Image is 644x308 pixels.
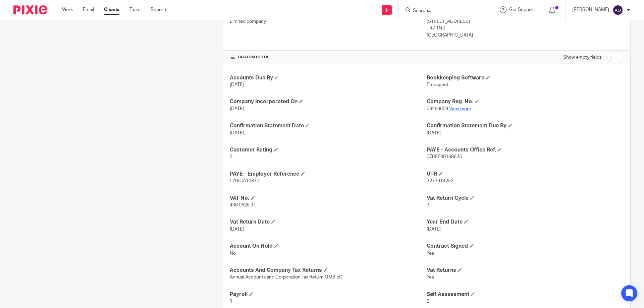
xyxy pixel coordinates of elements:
[230,203,256,207] span: 406 0625 31
[427,32,624,39] p: [GEOGRAPHIC_DATA]
[230,179,259,183] span: 070/GA10371
[427,122,624,129] h4: Confirmation Statement Due By
[230,291,427,298] h4: Payroll
[427,291,624,298] h4: Self Assessment
[449,107,471,111] a: View more
[104,6,119,13] a: Clients
[151,6,167,13] a: Reports
[83,6,94,13] a: Email
[230,219,427,226] h4: Vat Return Date
[427,82,448,87] span: Freeagent
[230,155,232,159] span: 2
[427,179,453,183] span: 3272914253
[230,251,236,256] span: No
[427,107,448,111] span: 06266609
[427,275,434,280] span: Yes
[230,243,427,250] h4: Account On Hold
[427,267,624,274] h4: Vat Returns
[572,6,609,13] p: [PERSON_NAME]
[230,195,427,202] h4: VAT No.
[230,107,244,111] span: [DATE]
[230,171,427,178] h4: PAYE - Employer Reference
[230,131,244,135] span: [DATE]
[230,146,427,153] h4: Customer Rating
[427,146,624,153] h4: PAYE - Accounts Office Ref.
[427,219,624,226] h4: Year End Date
[427,251,434,256] span: Yes
[427,155,462,159] span: 070PF00168625
[509,7,535,12] span: Get Support
[427,171,624,178] h4: UTR
[230,18,427,25] p: Limited company
[230,74,427,81] h4: Accounts Due By
[230,275,342,280] span: Annual Accounts and Corporation Tax Return OMB EC
[230,98,427,105] h4: Company Incorporated On
[427,25,624,32] p: TR7 1NJ
[230,299,232,304] span: 1
[427,203,429,207] span: 3
[427,195,624,202] h4: Vat Return Cycle
[129,6,141,13] a: Team
[412,8,473,14] input: Search
[230,82,244,87] span: [DATE]
[13,5,47,14] img: Pixie
[563,54,602,61] label: Show empty fields
[62,6,73,13] a: Work
[230,227,244,232] span: [DATE]
[230,267,427,274] h4: Accounts And Company Tax Returns
[427,98,624,105] h4: Company Reg. No.
[427,74,624,81] h4: Bookkeeping Software
[427,299,429,304] span: 2
[427,131,441,135] span: [DATE]
[612,5,623,15] img: svg%3E
[427,243,624,250] h4: Contract Signed
[230,122,427,129] h4: Confirmation Statement Date
[427,18,624,25] p: [STREET_ADDRESS]
[427,227,441,232] span: [DATE]
[230,55,427,60] h4: CUSTOM FIELDS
